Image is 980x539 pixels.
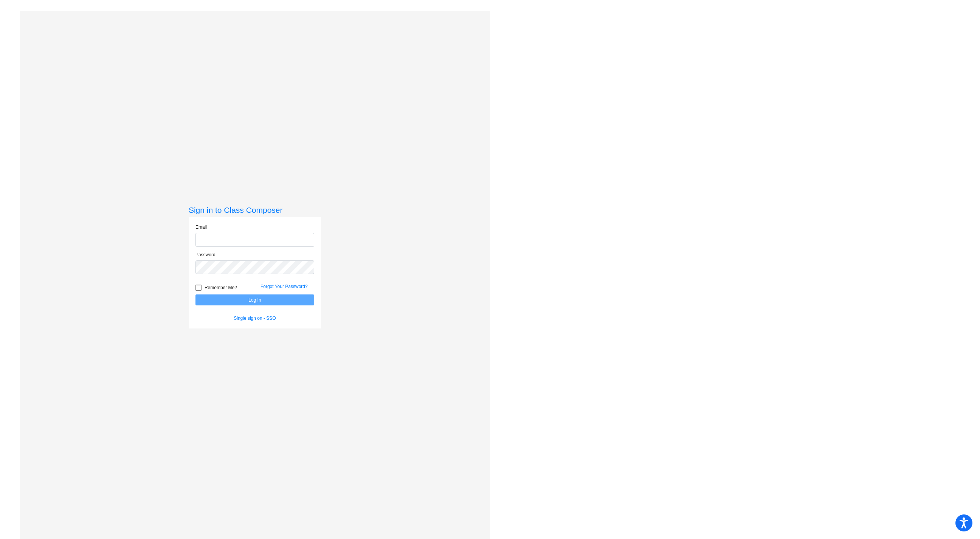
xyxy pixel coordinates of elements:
span: Remember Me? [205,283,237,292]
a: Single sign on - SSO [234,316,276,321]
h3: Sign in to Class Composer [189,205,321,215]
a: Forgot Your Password? [261,284,308,289]
button: Log In [195,294,314,305]
label: Email [195,224,207,231]
label: Password [195,251,216,258]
